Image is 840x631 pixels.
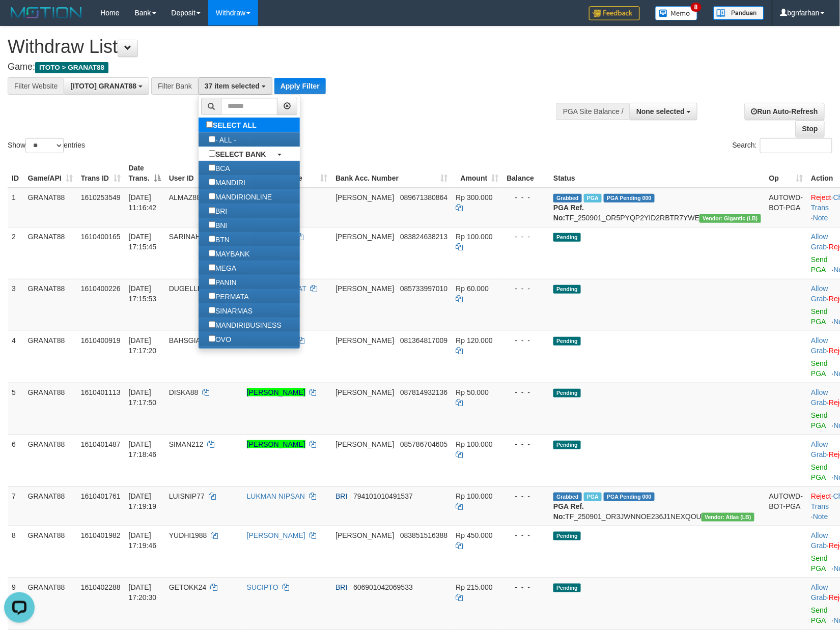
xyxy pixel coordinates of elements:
[335,336,394,345] span: [PERSON_NAME]
[811,440,829,458] span: ·
[199,318,292,332] label: MANDIRIBUSINESS
[335,388,394,396] span: [PERSON_NAME]
[655,6,698,20] img: Button%20Memo.svg
[209,321,215,328] input: MANDIRIBUSINESS
[24,188,77,227] td: GRANAT88
[8,77,64,95] div: Filter Website
[335,583,347,591] span: BRI
[35,62,108,73] span: ITOTO > GRANAT88
[456,388,489,396] span: Rp 50.000
[4,4,35,35] button: Open LiveChat chat widget
[507,387,546,397] div: - - -
[8,486,24,526] td: 7
[209,207,215,214] input: BRI
[129,233,157,251] span: [DATE] 17:15:45
[24,578,77,629] td: GRANAT88
[215,150,266,158] b: SELECT BANK
[335,440,394,448] span: [PERSON_NAME]
[129,193,157,212] span: [DATE] 11:16:42
[636,107,685,116] span: None selected
[584,194,602,203] span: Marked by bgnrattana
[209,221,215,228] input: BNI
[811,606,828,624] a: Send PGA
[400,284,447,293] span: Copy 085733997010 to clipboard
[702,513,754,522] span: Vendor URL: https://dashboard.q2checkout.com/secure
[331,159,452,188] th: Bank Acc. Number: activate to sort column ascending
[209,250,215,256] input: MAYBANK
[765,159,807,188] th: Op: activate to sort column ascending
[811,255,828,274] a: Send PGA
[125,159,165,188] th: Date Trans.: activate to sort column descending
[811,233,828,251] a: Allow Grab
[81,233,121,241] span: 1610400165
[165,159,243,188] th: User ID: activate to sort column ascending
[556,103,630,120] div: PGA Site Balance /
[507,283,546,294] div: - - -
[456,193,492,202] span: Rp 300.000
[8,227,24,279] td: 2
[549,188,765,227] td: TF_250901_OR5PYQP2YID2RBTR7YWE
[274,78,326,94] button: Apply Filter
[8,331,24,383] td: 4
[169,388,199,396] span: DISKA88
[209,136,215,142] input: - ALL -
[247,531,305,539] a: [PERSON_NAME]
[209,293,215,299] input: PERMATA
[811,492,831,500] a: Reject
[81,284,121,293] span: 1610400226
[169,233,213,241] span: SARINAH121
[169,492,205,500] span: LUISNIP77
[760,138,832,153] input: Search:
[400,440,447,448] span: Copy 085786704605 to clipboard
[81,583,121,591] span: 1610402288
[199,303,263,318] label: SINARMAS
[70,82,136,90] span: [ITOTO] GRANAT88
[811,463,828,481] a: Send PGA
[553,194,582,203] span: Grabbed
[604,493,655,501] span: PGA Pending
[553,502,584,521] b: PGA Ref. No:
[335,531,394,539] span: [PERSON_NAME]
[452,159,502,188] th: Amount: activate to sort column ascending
[209,164,215,171] input: BCA
[456,492,492,500] span: Rp 100.000
[169,440,204,448] span: SIMAN212
[811,359,828,378] a: Send PGA
[24,383,77,435] td: GRANAT88
[209,307,215,313] input: SINARMAS
[630,103,697,120] button: None selected
[169,193,205,202] span: ALMAZ888
[199,332,241,346] label: OVO
[811,284,828,303] a: Allow Grab
[169,336,200,345] span: BAHSGIA
[589,6,640,20] img: Feedback.jpg
[199,118,267,132] label: SELECT ALL
[8,37,550,57] h1: Withdraw List
[507,192,546,203] div: - - -
[456,233,492,241] span: Rp 100.000
[811,411,828,429] a: Send PGA
[205,82,260,90] span: 37 item selected
[198,77,272,95] button: 37 item selected
[553,584,581,592] span: Pending
[353,583,413,591] span: Copy 606901042069533 to clipboard
[247,388,305,396] a: [PERSON_NAME]
[553,233,581,242] span: Pending
[199,147,300,161] a: SELECT BANK
[8,188,24,227] td: 1
[691,3,702,12] span: 8
[81,336,121,345] span: 1610400919
[209,179,215,185] input: MANDIRI
[8,435,24,486] td: 6
[811,233,829,251] span: ·
[247,583,278,591] a: SUCIPTO
[209,264,215,271] input: MEGA
[129,583,157,601] span: [DATE] 17:20:30
[8,279,24,331] td: 3
[24,435,77,486] td: GRANAT88
[553,493,582,501] span: Grabbed
[507,582,546,592] div: - - -
[209,236,215,242] input: BTN
[24,331,77,383] td: GRANAT88
[129,284,157,303] span: [DATE] 17:15:53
